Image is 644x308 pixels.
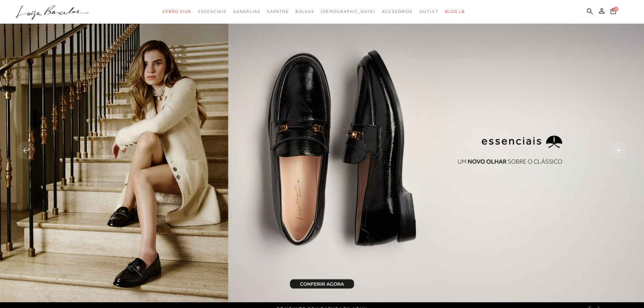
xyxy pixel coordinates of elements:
[420,5,438,18] a: categoryNavScreenReaderText
[321,5,375,18] a: noSubCategoriesText
[295,5,314,18] a: categoryNavScreenReaderText
[295,9,314,14] span: Bolsas
[198,5,226,18] a: categoryNavScreenReaderText
[609,7,618,17] button: 0
[162,5,191,18] a: categoryNavScreenReaderText
[420,9,438,14] span: Outlet
[267,5,288,18] a: categoryNavScreenReaderText
[321,9,375,14] span: [DEMOGRAPHIC_DATA]
[233,5,260,18] a: categoryNavScreenReaderText
[382,5,413,18] a: categoryNavScreenReaderText
[162,9,191,14] span: Verão Viva
[445,5,465,18] a: BLOG LB
[614,7,618,11] span: 0
[233,9,260,14] span: Sandálias
[445,9,465,14] span: BLOG LB
[198,9,226,14] span: Essenciais
[382,9,413,14] span: Acessórios
[267,9,288,14] span: Sapatos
